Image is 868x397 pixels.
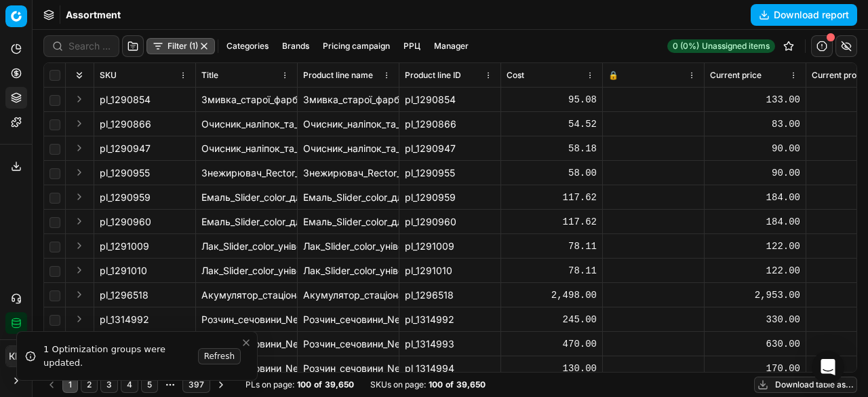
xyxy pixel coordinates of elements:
[201,70,218,81] span: Title
[66,8,121,22] nav: breadcrumb
[100,264,147,278] span: pl_1291010
[507,166,597,180] div: 58.00
[5,345,27,367] button: КM
[201,313,292,326] div: Розчин_сечовини_New_Formula_10_л
[303,70,373,81] span: Product line name
[201,288,292,302] div: Акумулятор_стаціонарний_Genesis_NP24-12_AGM_24Ah_Ев_(-/+)_клема_під_болт_166х175х125_мм_
[710,215,800,229] div: 184.00
[100,117,151,131] span: pl_1290866
[405,70,461,81] span: Product line ID
[405,191,495,204] div: pl_1290959
[146,38,215,54] button: Filter (1)
[303,191,393,204] div: Емаль_Slider_color_для_кераміки_та_емалевих_покриттів_біла_400_мл
[71,238,87,254] button: Expand
[303,215,393,229] div: Емаль_Slider_color_для_побутової_техніки_біла_400_мл
[429,379,443,390] strong: 100
[303,288,393,302] div: Акумулятор_стаціонарний_Genesis_NP24-12_AGM_24Ah_Ев_(-/+)_клема_під_болт_166х175х125_мм_
[100,166,150,180] span: pl_1290955
[456,379,486,390] strong: 39,650
[507,142,597,155] div: 58.18
[238,335,254,351] button: Close toast
[710,362,800,375] div: 170.00
[702,41,770,52] span: Unassigned items
[405,313,495,326] div: pl_1314992
[201,362,292,375] div: Розчин_сечовини_New_Formula_5_л
[710,240,800,253] div: 122.00
[182,377,210,393] button: 397
[405,215,495,229] div: pl_1290960
[507,117,597,131] div: 54.52
[201,117,292,131] div: Очисник_наліпок_та_клею_Piton_150_мл_
[303,313,393,326] div: Розчин_сечовини_New_Formula_10_л
[507,93,597,107] div: 95.08
[317,38,395,54] button: Pricing campaign
[710,117,800,131] div: 83.00
[303,166,393,180] div: Знежирювач_Rector_універсальний_300_мл
[507,240,597,253] div: 78.11
[71,67,87,83] button: Expand all
[398,38,426,54] button: РРЦ
[297,379,311,390] strong: 100
[81,377,98,393] button: 2
[100,191,151,204] span: pl_1290959
[405,240,495,253] div: pl_1291009
[198,348,241,364] button: Refresh
[405,93,495,107] div: pl_1290854
[100,70,117,81] span: SKU
[71,115,87,132] button: Expand
[100,240,149,253] span: pl_1291009
[751,4,857,26] button: Download report
[314,379,322,390] strong: of
[710,142,800,155] div: 90.00
[62,377,78,393] button: 1
[405,264,495,278] div: pl_1291010
[141,377,158,393] button: 5
[71,91,87,107] button: Expand
[201,142,292,155] div: Очисник_наліпок_та_клею_Rector_200_мл
[710,337,800,351] div: 630.00
[710,288,800,302] div: 2,953.00
[100,215,151,229] span: pl_1290960
[667,39,775,53] a: 0 (0%)Unassigned items
[303,142,393,155] div: Очисник_наліпок_та_клею_Rector_200_мл
[68,39,111,53] input: Search by SKU or title
[100,377,118,393] button: 3
[710,313,800,326] div: 330.00
[213,377,229,393] button: Go to next page
[710,191,800,204] div: 184.00
[507,313,597,326] div: 245.00
[507,337,597,351] div: 470.00
[507,264,597,278] div: 78.11
[100,93,151,107] span: pl_1290854
[245,379,294,390] span: PLs on page :
[303,337,393,351] div: Розчин_сечовини_New_Formula_20_л
[100,142,151,155] span: pl_1290947
[121,377,138,393] button: 4
[303,240,393,253] div: Лак_Slider_color_універсальний_безбарвний_глянцевий_400_мл
[446,379,454,390] strong: of
[405,362,495,375] div: pl_1314994
[71,164,87,181] button: Expand
[429,38,474,54] button: Manager
[100,288,149,302] span: pl_1296518
[325,379,354,390] strong: 39,650
[71,311,87,327] button: Expand
[507,288,597,302] div: 2,498.00
[100,313,149,326] span: pl_1314992
[754,377,857,393] button: Download table as...
[201,240,292,253] div: Лак_Slider_color_універсальний_безбарвний_глянцевий_400_мл
[201,166,292,180] div: Знежирювач_Rector_універсальний_300_мл
[43,343,194,369] div: 1 Optimization groups were updated.
[201,191,292,204] div: Емаль_Slider_color_для_кераміки_та_емалевих_покриттів_біла_400_мл
[812,351,844,383] div: Open Intercom Messenger
[370,379,426,390] span: SKUs on page :
[710,93,800,107] div: 133.00
[66,8,121,22] span: Assortment
[303,264,393,278] div: Лак_Slider_color_універсальний_безбарвний_матовий_400_мл
[405,288,495,302] div: pl_1296518
[507,215,597,229] div: 117.62
[303,117,393,131] div: Очисник_наліпок_та_клею_Piton_150_мл_
[71,140,87,156] button: Expand
[405,117,495,131] div: pl_1290866
[43,375,229,394] nav: pagination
